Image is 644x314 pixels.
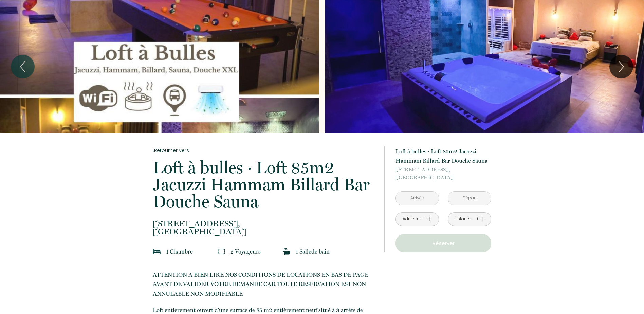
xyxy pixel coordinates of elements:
button: Next [609,55,633,78]
a: - [420,214,424,224]
div: 1 [424,216,428,222]
p: [GEOGRAPHIC_DATA] [395,165,491,182]
input: Arrivée [396,192,439,205]
span: s [258,248,261,255]
p: Loft à bulles · Loft 85m2 Jacuzzi Hammam Billard Bar Douche Sauna [153,159,375,210]
span: [STREET_ADDRESS], [153,220,375,228]
p: Loft à bulles · Loft 85m2 Jacuzzi Hammam Billard Bar Douche Sauna [395,146,491,165]
button: Previous [11,55,35,78]
p: [GEOGRAPHIC_DATA] [153,220,375,236]
a: - [472,214,476,224]
input: Départ [448,192,491,205]
a: + [480,214,484,224]
div: Enfants [455,216,471,222]
div: Adultes [403,216,418,222]
img: guests [218,248,225,255]
a: Retourner vers [153,146,375,154]
p: 2 Voyageur [230,247,261,256]
p: 1 Chambre [166,247,193,256]
span: [STREET_ADDRESS], [395,165,491,174]
p: ATTENTION A BIEN LIRE NOS CONDITIONS DE LOCATIONS EN BAS DE PAGE AVANT DE VALIDER VOTRE DEMANDE C... [153,270,375,298]
button: Réserver [395,234,491,252]
p: Réserver [398,239,489,247]
p: 1 Salle de bain [296,247,330,256]
div: 0 [477,216,480,222]
a: + [428,214,432,224]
